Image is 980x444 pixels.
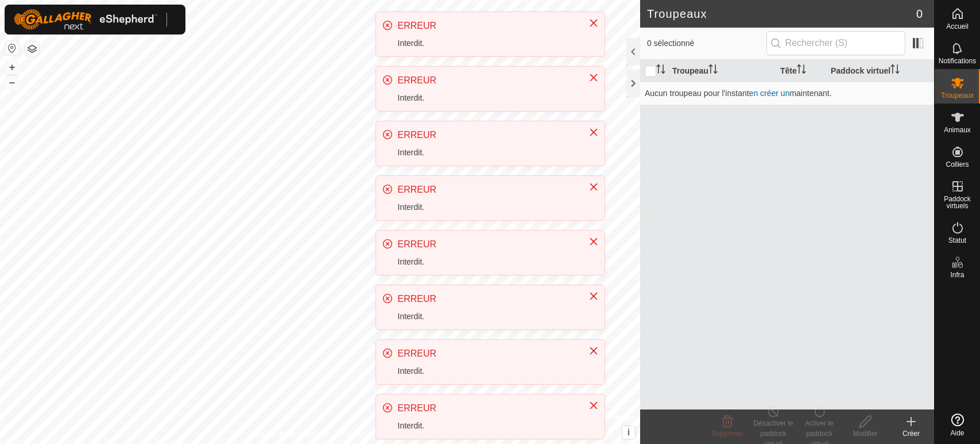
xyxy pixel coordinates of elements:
p-sorticon: Activer pour trier [797,66,806,75]
div: Interdit. [398,147,577,159]
span: Troupeaux [941,92,974,99]
span: i [627,427,630,437]
div: Interdit. [398,311,577,323]
button: Close [586,124,602,140]
div: ERREUR [398,401,577,415]
th: Tête [776,60,826,82]
button: Close [586,234,602,250]
button: + [5,60,19,74]
img: Logo Gallagher [14,9,157,30]
p-sorticon: Activer pour trier [656,66,665,75]
span: Infra [950,271,964,278]
button: Close [586,288,602,304]
div: Modifier [842,428,888,439]
div: ERREUR [398,19,577,33]
div: ERREUR [398,238,577,251]
td: Aucun troupeau pour l'instant maintenant. [640,82,934,105]
button: Close [586,70,602,86]
p-sorticon: Activer pour trier [708,66,718,75]
h2: Troupeaux [647,7,916,21]
p-sorticon: Activer pour trier [890,66,900,75]
div: ERREUR [398,292,577,306]
div: Interdit. [398,256,577,268]
span: Supprimer [711,430,743,438]
div: ERREUR [398,74,577,87]
button: Réinitialiser la carte [5,41,19,55]
span: Accueil [946,23,969,30]
span: Animaux [944,127,971,133]
div: Interdit. [398,92,577,104]
span: Colliers [946,161,969,168]
div: Interdit. [398,365,577,377]
span: Paddock virtuels [938,196,977,209]
a: Contactez-nous [343,429,391,439]
span: 0 [916,5,923,22]
input: Rechercher (S) [766,31,905,55]
span: Statut [948,237,966,244]
button: Couches de carte [25,42,39,56]
button: – [5,75,19,89]
th: Paddock virtuel [826,60,934,82]
button: Close [586,397,602,414]
a: Aide [935,409,980,441]
div: Interdit. [398,201,577,213]
th: Troupeau [668,60,776,82]
div: ERREUR [398,347,577,361]
span: Aide [950,430,964,437]
div: ERREUR [398,183,577,197]
a: Politique de confidentialité [249,429,329,439]
div: Interdit. [398,37,577,49]
button: Close [586,343,602,359]
div: Interdit. [398,420,577,432]
span: Notifications [939,58,976,64]
button: Close [586,15,602,31]
div: Créer [888,428,934,439]
a: en créer un [749,89,790,98]
span: 0 sélectionné [647,37,766,49]
button: i [622,426,635,439]
button: Close [586,179,602,195]
div: ERREUR [398,128,577,142]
